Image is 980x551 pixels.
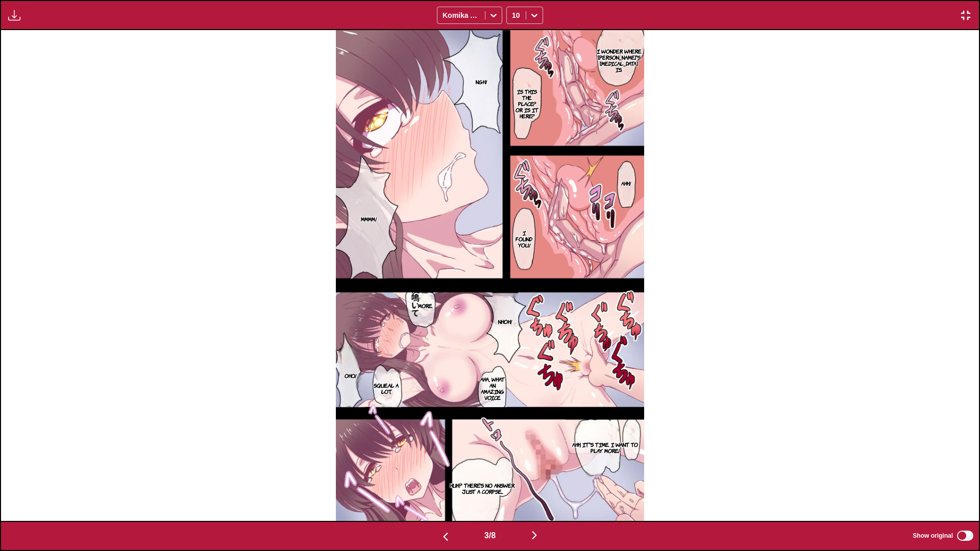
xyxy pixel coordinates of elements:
[342,370,358,381] p: Oho!
[957,531,973,541] input: Show original
[566,439,644,456] p: Ahh, it's time. I want to play more!
[528,529,541,541] img: Next page
[336,30,644,521] img: Manga Panel
[439,531,452,543] img: Previous page
[8,9,20,21] img: Download translated images
[447,480,518,496] p: Huh? There's no answer. Just a corpse...
[474,77,489,87] p: Ngh!
[496,316,514,327] p: Nhoh!
[913,532,953,539] span: Show original
[416,300,435,311] p: More.
[513,228,534,250] p: I found you!
[594,46,644,74] p: I wonder where [PERSON_NAME]'s [MEDICAL_DATA] is.
[372,380,401,396] p: Squeal a lot.
[478,374,507,403] p: Aha, what an amazing voice
[619,178,633,188] p: Ahh!
[359,214,379,224] p: Mmmm!
[484,531,496,540] span: 3 / 8
[513,86,541,121] p: Is this the place? Or is it here?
